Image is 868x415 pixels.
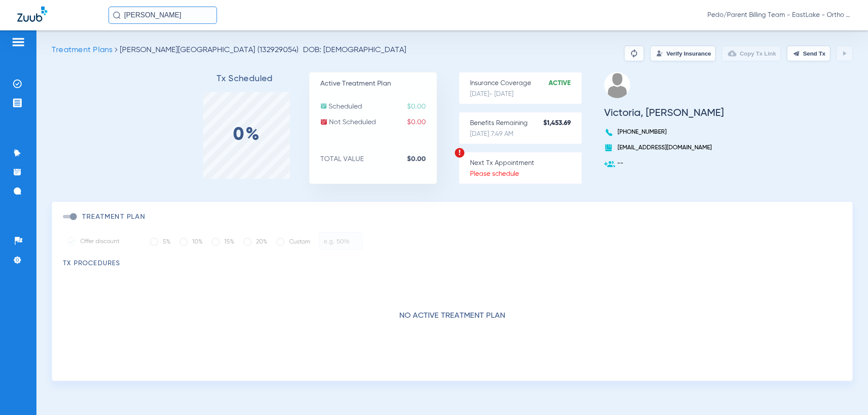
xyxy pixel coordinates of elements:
[320,102,437,111] p: Scheduled
[604,143,613,152] img: book.svg
[604,128,615,137] img: voice-call-b.svg
[63,268,842,376] div: No active treatment plan
[120,46,299,54] span: [PERSON_NAME][GEOGRAPHIC_DATA] (132929054)
[233,131,260,139] label: 0%
[63,259,842,268] h3: TX Procedures
[243,233,267,250] label: 20%
[470,79,582,88] p: Insurance Coverage
[604,109,724,117] h3: Victoria, [PERSON_NAME]
[454,148,465,158] img: warning.svg
[470,130,582,138] p: [DATE] 7:49 AM
[211,233,234,250] label: 15%
[722,46,781,61] button: Copy Tx Link
[276,233,310,250] label: Custom
[181,75,309,83] h3: Tx Scheduled
[470,170,582,178] p: Please schedule
[320,118,437,127] p: Not Scheduled
[650,46,716,61] button: Verify Insurance
[113,11,121,19] img: Search Icon
[656,50,663,57] img: Verify Insurance
[179,233,203,250] label: 10%
[825,373,868,415] iframe: Chat Widget
[707,11,851,20] span: Pedo/Parent Billing Team - EastLake - Ortho | The Super Dentists
[320,102,327,109] img: scheduled.svg
[320,118,328,125] img: not-scheduled.svg
[319,232,362,250] input: e.g. 50%
[303,46,406,54] span: DOB: [DEMOGRAPHIC_DATA]
[407,102,437,111] span: $0.00
[728,49,736,58] img: link-copy.png
[787,46,830,61] button: Send Tx
[604,159,615,170] img: add-user.svg
[17,7,47,22] img: Zuub Logo
[52,46,112,54] span: Treatment Plans
[629,48,639,59] img: Reparse
[604,159,724,168] p: --
[82,213,145,221] h3: Treatment Plan
[604,128,724,136] p: [PHONE_NUMBER]
[793,50,800,57] img: send.svg
[11,37,25,47] img: hamburger-icon
[470,119,582,128] p: Benefits Remaining
[320,79,437,88] p: Active Treatment Plan
[407,155,437,164] strong: $0.00
[604,72,630,98] img: profile.png
[320,155,437,164] p: TOTAL VALUE
[67,237,137,246] label: Offer discount
[150,233,171,250] label: 5%
[549,79,582,88] strong: Active
[470,90,582,99] p: [DATE] - [DATE]
[841,50,848,57] img: play.svg
[543,119,582,128] strong: $1,453.69
[604,143,724,152] p: [EMAIL_ADDRESS][DOMAIN_NAME]
[407,118,437,127] span: $0.00
[470,159,582,168] p: Next Tx Appointment
[108,7,217,24] input: Search for patients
